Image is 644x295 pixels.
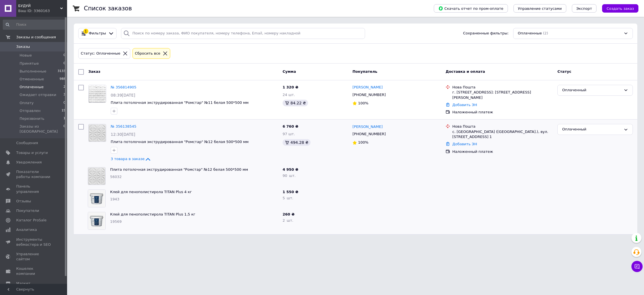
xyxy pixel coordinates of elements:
span: Доставка и оплата [446,69,485,74]
a: Плита потолочная экструдированная "Ромстар" №12 белая 500*500 мм [111,140,248,144]
span: 1 320 ₴ [283,85,298,89]
span: 19569 [110,219,122,224]
a: Плита потолочная экструдированная "Ромстар" №12 белая 500*500 мм [110,167,248,172]
button: Создать заказ [602,4,638,13]
input: Поиск [3,20,66,30]
span: 4 950 ₴ [283,167,298,172]
span: 5 шт. [283,196,293,200]
div: 84.22 ₴ [283,100,308,106]
span: БУДУЙ [18,3,60,8]
span: Отправлен [20,108,41,113]
img: Фото товару [88,212,105,230]
span: Аналитика [16,227,37,232]
div: Ваш ID: 3360163 [18,8,67,13]
span: Каталог ProSale [16,218,46,223]
span: Выполненные [20,69,46,74]
img: Фото товару [89,85,106,102]
span: Сообщения [16,141,38,146]
span: 0 [63,61,65,66]
div: Оплаченный [562,87,621,93]
button: Экспорт [572,4,596,13]
a: Добавить ЭН [452,142,477,146]
span: Показатели работы компании [16,169,52,179]
a: Фото товару [88,85,106,103]
span: Принятые [20,61,39,66]
div: Статус: Оплаченные [80,51,122,57]
span: 1943 [110,197,119,201]
button: Чат с покупателем [631,261,643,272]
span: Заказы из [GEOGRAPHIC_DATA] [20,124,63,134]
span: 3 [63,92,65,97]
span: Сумма [283,69,296,74]
span: (2) [543,31,548,35]
span: Оплаченные [20,85,44,90]
span: 08:39[DATE] [111,93,135,97]
span: Оплату [20,100,34,106]
button: Скачать отчет по пром-оплате [434,4,508,13]
span: 0 [63,53,65,58]
a: [PERSON_NAME] [352,124,383,130]
span: Отмененные [20,77,44,82]
span: 15 [61,108,65,113]
a: Клей для пенополистирола TITAN Plus 4 кг [110,190,192,194]
a: Создать заказ [596,6,638,10]
span: Кошелек компании [16,266,52,276]
img: Фото товару [88,167,105,185]
a: № 356814905 [111,85,136,89]
span: Фильтры [89,31,106,36]
img: Фото товару [88,190,105,207]
a: Плита потолочная экструдированная "Ромстар" №11 белая 500*500 мм [111,100,248,105]
span: 100% [358,140,368,144]
div: [PHONE_NUMBER] [351,130,387,138]
span: Маркет [16,281,30,286]
div: [PHONE_NUMBER] [351,91,387,99]
span: 12:30[DATE] [111,132,135,137]
span: 3 товара в заказе [111,157,145,161]
div: с. [GEOGRAPHIC_DATA] ([GEOGRAPHIC_DATA].), вул. [STREET_ADDRESS] 1 [452,129,553,139]
span: 2 шт. [283,218,293,223]
div: 494.28 ₴ [283,139,311,146]
span: 3133 [58,69,65,74]
span: Заказ [88,69,100,74]
span: Скачать отчет по пром-оплате [438,6,503,11]
a: Добавить ЭН [452,103,477,107]
span: Управление сайтом [16,252,52,262]
span: 0 [63,124,65,134]
div: г. [STREET_ADDRESS]: [STREET_ADDRESS][PERSON_NAME] [452,90,553,100]
span: Товары и услуги [16,150,48,155]
span: Отзывы [16,199,31,204]
span: Создать заказ [607,6,634,11]
span: 90 шт. [283,174,296,178]
span: 988 [60,77,65,82]
div: Сбросить все [134,51,162,57]
span: Панель управления [16,184,52,194]
a: № 356138545 [111,124,136,128]
div: Оплаченный [562,127,621,132]
span: Статус [557,69,571,74]
span: 1 550 ₴ [283,190,298,194]
div: Наложенный платеж [452,110,553,115]
img: Фото товару [89,124,106,142]
div: Нова Пошта [452,85,553,90]
span: Покупатели [16,208,39,213]
span: 260 ₴ [283,212,295,216]
span: Уведомления [16,160,42,165]
span: 1 [63,116,65,121]
span: 97 шт. [283,132,295,136]
span: 6 760 ₴ [283,124,298,128]
span: Заказы [16,44,30,49]
span: Управление статусами [518,6,562,11]
div: 1 [83,29,88,34]
a: Фото товару [88,124,106,142]
span: Перезвонить [20,116,44,121]
input: Поиск по номеру заказа, ФИО покупателя, номеру телефона, Email, номеру накладной [121,28,365,39]
span: Ожидает отправки [20,92,56,97]
span: Покупатель [352,69,377,74]
h1: Список заказов [84,5,132,12]
a: Клей для пенополистирола TITAN Plus 1,5 кг [110,212,195,216]
span: Заказы и сообщения [16,35,56,40]
span: 56032 [110,175,122,179]
button: Управление статусами [513,4,566,13]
